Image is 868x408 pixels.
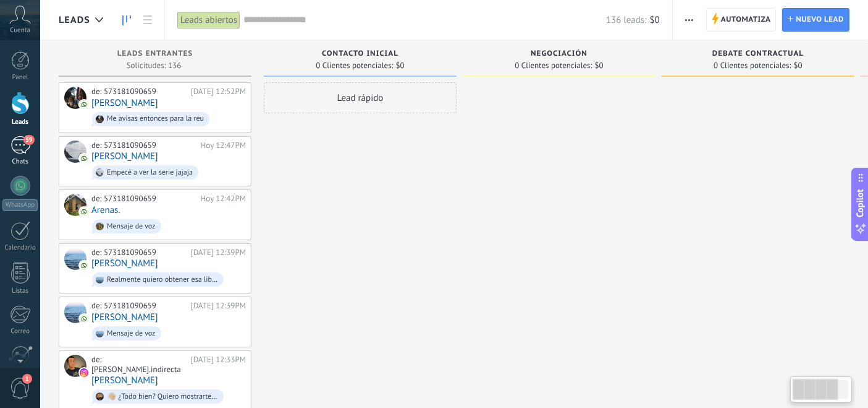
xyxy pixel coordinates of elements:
div: de: 573181090659 [91,141,196,150]
div: Sneyder Palacios [64,248,86,270]
a: [PERSON_NAME] [91,375,158,386]
div: Negociación [469,50,649,60]
div: Realmente quiero obtener esa libertad [107,276,218,284]
a: Automatiza [706,8,777,32]
div: Mensaje de voz [107,222,156,231]
div: Listas [2,287,38,295]
img: com.amocrm.amocrmwa.svg [80,207,88,216]
div: Debate contractual [668,50,848,60]
span: 1 [22,374,32,384]
div: WhatsApp [2,199,38,211]
div: Calendario [2,244,38,252]
span: 136 leads: [606,14,647,26]
a: Lista [137,8,158,32]
span: Debate contractual [712,50,804,58]
div: Christian Jara [64,141,86,163]
button: Más [680,8,698,32]
div: Juan Cortes [64,87,86,109]
img: instagram.svg [80,368,88,377]
div: Arenas. [64,194,86,216]
span: $0 [794,62,803,69]
img: com.amocrm.amocrmwa.svg [80,154,88,163]
span: Negociación [531,50,588,58]
a: [PERSON_NAME] [91,312,158,323]
div: de: 573181090659 [91,194,196,204]
a: [PERSON_NAME] [91,98,158,108]
span: Nuevo lead [796,9,844,31]
div: de: 573181090659 [91,301,187,311]
div: Lead rápido [264,82,457,113]
img: com.amocrm.amocrmwa.svg [80,315,88,323]
img: com.amocrm.amocrmwa.svg [80,261,88,270]
div: 👋🏼 ¿Todo bien? Quiero mostrarte cómo pasé de empleado a generar más de 10 salarios mínimos en un ... [107,393,218,401]
a: Leads [116,8,137,32]
div: de: 573181090659 [91,248,187,258]
a: Arenas. [91,205,120,215]
span: Automatiza [721,9,771,31]
div: Hoy 12:42PM [201,194,246,204]
span: Solicitudes: 136 [127,62,182,69]
span: 0 Clientes potenciales: [714,62,791,69]
div: Chats [2,158,38,166]
span: Copilot [854,189,867,217]
div: de: [PERSON_NAME].indirecta [91,355,187,374]
div: [DATE] 12:39PM [191,301,246,311]
span: 0 Clientes potenciales: [515,62,592,69]
div: Mensaje de voz [107,329,156,338]
div: [DATE] 12:52PM [191,87,246,97]
span: $0 [650,14,660,26]
div: [DATE] 12:33PM [191,355,246,374]
div: Me avisas entonces para la reu [107,115,204,123]
a: [PERSON_NAME] [91,258,158,269]
span: Contacto inicial [322,50,398,58]
img: com.amocrm.amocrmwa.svg [80,100,88,109]
div: Panel [2,74,38,82]
span: $0 [396,62,405,69]
span: 0 Clientes potenciales: [316,62,393,69]
span: 59 [23,135,34,145]
div: Edward Vergara [64,355,86,377]
a: Nuevo lead [782,8,849,32]
div: [DATE] 12:39PM [191,248,246,258]
div: Hoy 12:47PM [201,141,246,150]
div: Michael [64,301,86,323]
div: Leads Entrantes [65,50,245,60]
div: Leads abiertos [177,11,240,29]
div: de: 573181090659 [91,87,187,97]
div: Empecé a ver la serie jajaja [107,168,193,177]
div: Leads [2,118,38,126]
span: Cuenta [10,27,30,35]
a: [PERSON_NAME] [91,151,158,162]
div: Contacto inicial [270,50,450,60]
span: Leads Entrantes [117,50,193,58]
span: $0 [595,62,604,69]
div: Correo [2,328,38,336]
span: Leads [59,14,90,26]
